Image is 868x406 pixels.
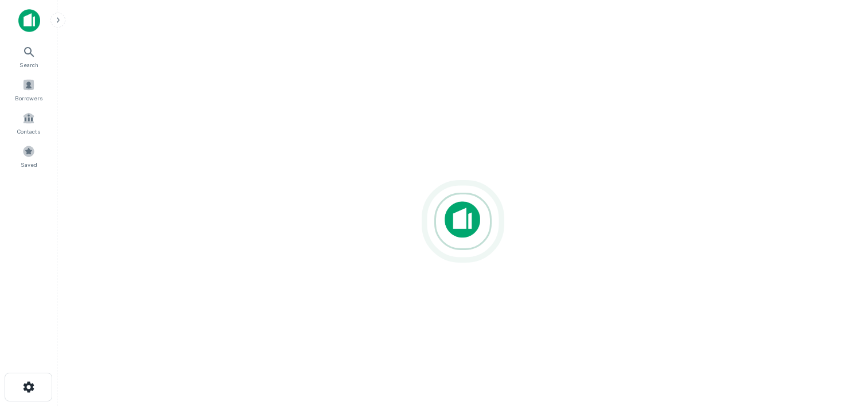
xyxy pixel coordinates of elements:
[3,140,54,171] a: Saved
[21,160,37,169] span: Saved
[3,107,54,138] a: Contacts
[17,127,40,136] span: Contacts
[3,41,54,72] a: Search
[15,93,42,103] span: Borrowers
[20,60,38,69] span: Search
[811,314,868,369] iframe: Chat Widget
[3,74,54,105] a: Borrowers
[18,9,40,32] img: capitalize-icon.png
